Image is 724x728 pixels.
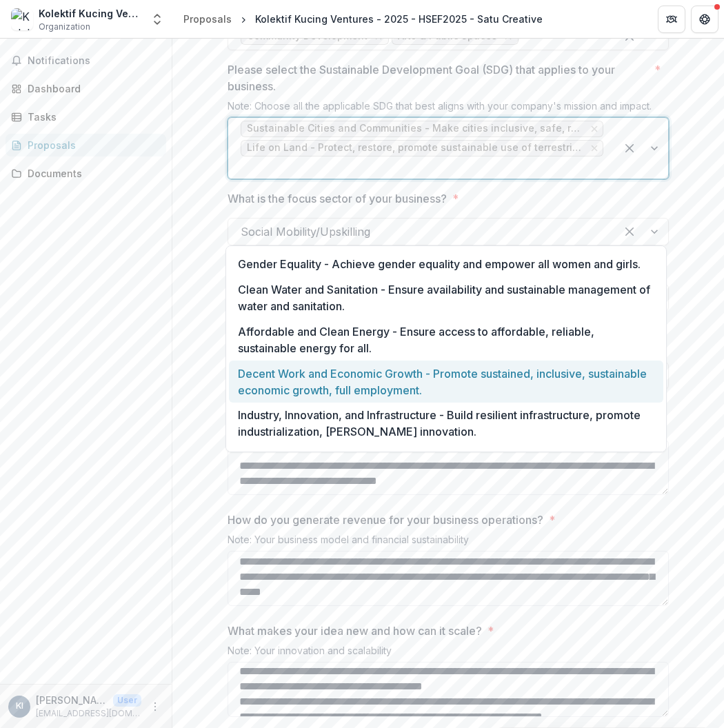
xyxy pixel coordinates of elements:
[229,403,663,445] div: Industry, Innovation, and Infrastructure - Build resilient infrastructure, promote industrializat...
[6,50,166,72] button: Notifications
[147,698,163,715] button: More
[228,645,669,662] div: Note: Your innovation and scalability
[6,105,166,128] a: Tasks
[16,702,23,711] div: Khairina Ibrahim
[229,277,663,319] div: Clean Water and Sanitation - Ensure availability and sustainable management of water and sanitation.
[229,319,663,361] div: Affordable and Clean Energy - Ensure access to affordable, reliable, sustainable energy for all.
[148,6,167,33] button: Open entity switcher
[589,122,600,136] div: Remove Sustainable Cities and Communities - Make cities inclusive, safe, resilient, sustainable.
[28,81,155,96] div: Dashboard
[229,252,663,277] div: Gender Equality - Achieve gender equality and empower all women and girls.
[28,110,155,124] div: Tasks
[228,100,669,117] div: Note: Choose all the applicable SDG that best aligns with your company's mission and impact.
[229,445,663,470] div: Reduced Inequality - Reduce inequality within and among countries.
[619,137,641,159] div: Clear selected options
[28,138,155,152] div: Proposals
[247,142,584,154] span: Life on Land - Protect, restore, promote sustainable use of terrestrial ecosystems.
[6,162,166,185] a: Documents
[228,534,669,551] div: Note: Your business model and financial sustainability
[691,6,718,33] button: Get Help
[39,6,142,21] div: Kolektif Kucing Ventures
[588,141,600,155] div: Remove Life on Land - Protect, restore, promote sustainable use of terrestrial ecosystems.
[28,55,161,67] span: Notifications
[658,6,685,33] button: Partners
[255,12,543,26] div: Kolektif Kucing Ventures - 2025 - HSEF2025 - Satu Creative
[6,134,166,156] a: Proposals
[619,221,641,243] div: Clear selected options
[229,361,663,403] div: Decent Work and Economic Growth - Promote sustained, inclusive, sustainable economic growth, full...
[228,623,482,639] p: What makes your idea new and how can it scale?
[36,693,108,707] p: [PERSON_NAME]
[228,61,649,94] p: Please select the Sustainable Development Goal (SDG) that applies to your business.
[178,9,237,29] a: Proposals
[6,77,166,100] a: Dashboard
[113,694,141,707] p: User
[178,9,548,29] nav: breadcrumb
[39,21,90,33] span: Organization
[183,12,232,26] div: Proposals
[228,190,447,207] p: What is the focus sector of your business?
[228,512,543,528] p: How do you generate revenue for your business operations?
[11,8,33,30] img: Kolektif Kucing Ventures
[247,123,585,134] span: Sustainable Cities and Communities - Make cities inclusive, safe, resilient, sustainable.
[36,707,141,720] p: [EMAIL_ADDRESS][DOMAIN_NAME]
[28,166,155,181] div: Documents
